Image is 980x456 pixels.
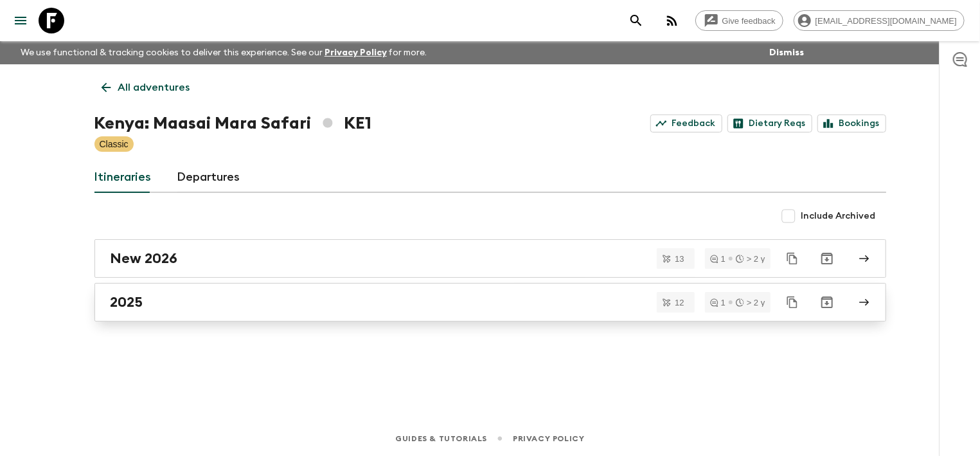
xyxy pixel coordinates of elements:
[781,291,804,314] button: Duplicate
[715,16,783,26] span: Give feedback
[710,255,726,263] div: 1
[100,138,129,150] p: Classic
[794,10,965,31] div: [EMAIL_ADDRESS][DOMAIN_NAME]
[766,44,807,62] button: Dismiss
[695,10,783,31] a: Give feedback
[395,432,487,446] a: Guides & Tutorials
[94,283,886,322] a: 2025
[623,8,649,33] button: search adventures
[710,298,726,307] div: 1
[94,162,152,193] a: Itineraries
[808,16,964,26] span: [EMAIL_ADDRESS][DOMAIN_NAME]
[118,80,190,95] p: All adventures
[111,294,143,311] h2: 2025
[111,250,178,267] h2: New 2026
[513,432,584,446] a: Privacy Policy
[736,255,765,263] div: > 2 y
[781,247,804,270] button: Duplicate
[94,239,886,278] a: New 2026
[736,298,765,307] div: > 2 y
[817,114,886,132] a: Bookings
[667,298,691,307] span: 12
[8,8,33,33] button: menu
[814,246,840,271] button: Archive
[177,162,240,193] a: Departures
[727,114,812,132] a: Dietary Reqs
[814,289,840,315] button: Archive
[15,41,432,64] p: We use functional & tracking cookies to deliver this experience. See our for more.
[325,48,387,57] a: Privacy Policy
[667,255,691,263] span: 13
[94,111,371,136] h1: Kenya: Maasai Mara Safari KE1
[801,210,876,223] span: Include Archived
[650,114,722,132] a: Feedback
[94,75,197,100] a: All adventures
